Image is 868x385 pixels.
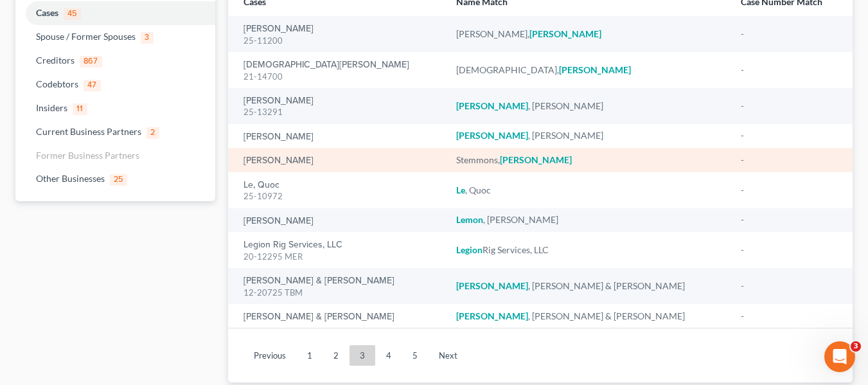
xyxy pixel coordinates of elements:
[741,184,837,197] div: -
[244,287,436,299] div: 12-20725 TBM
[429,345,468,366] a: Next
[741,100,837,112] div: -
[456,244,720,256] div: Rig Services, LLC
[244,132,314,141] a: [PERSON_NAME]
[244,35,436,47] div: 25-11200
[456,100,720,112] div: , [PERSON_NAME]
[456,100,528,111] em: [PERSON_NAME]
[559,64,631,75] em: [PERSON_NAME]
[141,32,154,44] span: 3
[456,310,528,321] em: [PERSON_NAME]
[741,244,837,256] div: -
[244,106,436,118] div: 25-13291
[456,184,465,195] em: Le
[244,251,436,263] div: 20-12295 MER
[244,217,314,226] a: [PERSON_NAME]
[15,96,215,120] a: Insiders11
[64,8,81,20] span: 45
[36,78,78,89] span: Codebtors
[402,345,428,366] a: 5
[244,190,436,202] div: 25-10972
[80,56,102,67] span: 867
[84,80,101,91] span: 47
[244,24,314,33] a: [PERSON_NAME]
[15,120,215,144] a: Current Business Partners2
[456,129,720,142] div: , [PERSON_NAME]
[851,341,861,352] span: 3
[244,96,314,105] a: [PERSON_NAME]
[244,71,436,83] div: 21-14700
[36,150,139,161] span: Former Business Partners
[741,154,837,166] div: -
[36,55,75,66] span: Creditors
[15,73,215,96] a: Codebtors47
[146,127,159,139] span: 2
[741,280,837,292] div: -
[456,130,528,141] em: [PERSON_NAME]
[500,154,572,165] em: [PERSON_NAME]
[741,28,837,40] div: -
[824,341,855,372] iframe: Intercom live chat
[73,103,87,115] span: 11
[350,345,375,366] a: 3
[36,31,136,42] span: Spouse / Former Spouses
[244,312,394,321] a: [PERSON_NAME] & [PERSON_NAME]
[456,310,720,323] div: , [PERSON_NAME] & [PERSON_NAME]
[529,28,601,39] em: [PERSON_NAME]
[244,240,342,249] a: Legion Rig Services, LLC
[456,64,720,76] div: [DEMOGRAPHIC_DATA],
[297,345,323,366] a: 1
[456,213,720,226] div: , [PERSON_NAME]
[36,173,105,184] span: Other Businesses
[741,310,837,323] div: -
[456,280,720,292] div: , [PERSON_NAME] & [PERSON_NAME]
[323,345,349,366] a: 2
[15,167,215,191] a: Other Businesses25
[456,280,528,291] em: [PERSON_NAME]
[15,25,215,49] a: Spouse / Former Spouses3
[741,213,837,226] div: -
[36,126,141,137] span: Current Business Partners
[741,129,837,142] div: -
[244,276,394,285] a: [PERSON_NAME] & [PERSON_NAME]
[456,154,720,166] div: Stemmons,
[456,214,483,225] em: Lemon
[15,49,215,73] a: Creditors867
[456,184,720,197] div: , Quoc
[15,144,215,167] a: Former Business Partners
[456,28,720,40] div: [PERSON_NAME],
[244,181,279,190] a: Le, Quoc
[376,345,402,366] a: 4
[15,1,215,25] a: Cases45
[456,244,483,255] em: Legion
[36,7,58,18] span: Cases
[244,156,314,165] a: [PERSON_NAME]
[110,174,127,186] span: 25
[244,345,296,366] a: Previous
[36,102,67,113] span: Insiders
[244,60,409,69] a: [DEMOGRAPHIC_DATA][PERSON_NAME]
[741,64,837,76] div: -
